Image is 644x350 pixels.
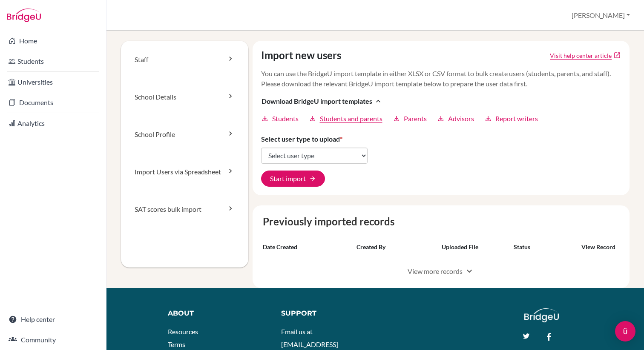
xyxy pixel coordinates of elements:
span: expand_more [464,266,474,276]
a: Community [2,331,104,348]
div: Support [281,308,367,319]
i: expand_less [374,97,382,105]
i: download [437,115,445,122]
a: Resources [168,327,198,336]
img: Bridge-U [7,9,41,22]
div: About [168,308,262,319]
i: download [393,115,400,122]
i: download [309,115,316,122]
a: Import Users via Spreadsheet [121,153,248,191]
a: downloadStudents and parents [309,114,382,124]
span: arrow_forward [309,175,316,182]
a: School Details [121,78,248,116]
button: [PERSON_NAME] [568,7,634,23]
th: View record [574,239,623,255]
a: downloadParents [393,114,427,124]
div: Open Intercom Messenger [615,321,635,341]
span: Download BridgeU import templates [262,96,372,106]
a: downloadStudents [261,114,299,124]
a: Terms [168,340,185,348]
a: Click to open Tracking student registration article in a new tab [550,51,612,60]
a: Help center [2,311,104,328]
th: Status [510,239,574,255]
th: Created by [353,239,438,255]
a: Staff [121,41,248,78]
h4: Import new users [261,49,341,62]
p: You can use the BridgeU import template in either XLSX or CSV format to bulk create users (studen... [261,68,621,89]
a: Universities [2,74,104,91]
caption: Previously imported records [259,214,623,229]
i: download [484,115,492,122]
a: SAT scores bulk import [121,191,248,228]
span: Report writers [495,114,538,124]
a: School Profile [121,116,248,153]
img: logo_white@2x-f4f0deed5e89b7ecb1c2cc34c3e3d731f90f0f143d5ea2071677605dd97b5244.png [524,308,559,322]
span: Students [272,114,299,124]
label: Select user type to upload [261,134,342,144]
a: Home [2,32,104,49]
a: Documents [2,94,104,111]
a: Analytics [2,115,104,132]
button: Download BridgeU import templatesexpand_less [261,96,383,107]
button: Start import [261,171,325,187]
th: Date created [259,239,353,255]
th: Uploaded file [438,239,511,255]
span: Students and parents [320,114,382,124]
span: Parents [404,114,427,124]
a: downloadReport writers [484,114,538,124]
span: Advisors [448,114,474,124]
div: Download BridgeU import templatesexpand_less [261,114,621,124]
button: View more recordsexpand_more [399,263,483,279]
a: downloadAdvisors [437,114,474,124]
i: download [261,115,269,122]
a: Students [2,53,104,70]
a: open_in_new [613,51,621,59]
